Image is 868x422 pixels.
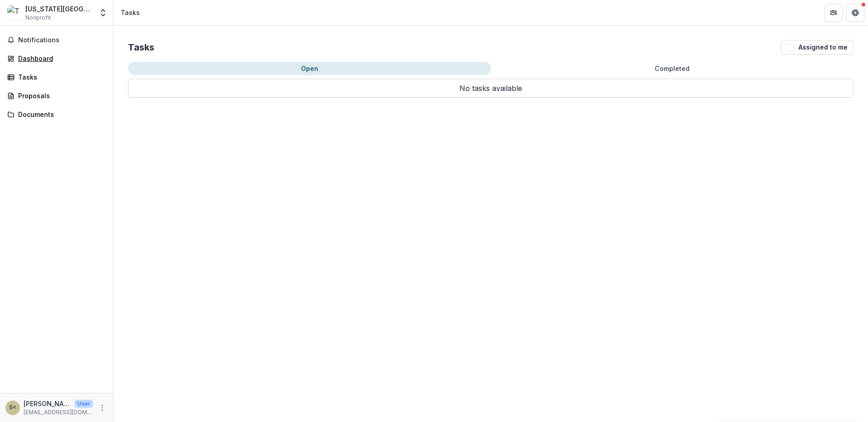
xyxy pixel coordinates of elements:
[491,62,853,75] button: Completed
[121,8,140,17] div: Tasks
[25,4,93,14] div: [US_STATE][GEOGRAPHIC_DATA]
[128,42,154,53] h2: Tasks
[24,399,71,408] p: [PERSON_NAME] <[EMAIL_ADDRESS][DOMAIN_NAME]>
[24,408,93,417] p: [EMAIL_ADDRESS][DOMAIN_NAME]
[25,14,51,22] span: Nonprofit
[9,405,16,411] div: Sara R. Shafer <srshafer@texaschildrens.org>
[4,107,109,122] a: Documents
[18,110,102,119] div: Documents
[128,79,853,98] p: No tasks available
[824,4,843,22] button: Partners
[7,5,22,20] img: Texas Children's Hospital
[18,36,106,44] span: Notifications
[846,4,864,22] button: Get Help
[4,88,109,103] a: Proposals
[97,402,108,413] button: More
[781,40,853,55] button: Assigned to me
[18,91,102,100] div: Proposals
[4,70,109,85] a: Tasks
[128,62,491,75] button: Open
[74,400,93,408] p: User
[18,54,102,63] div: Dashboard
[18,72,102,82] div: Tasks
[97,4,109,22] button: Open entity switcher
[4,51,109,66] a: Dashboard
[4,33,109,47] button: Notifications
[117,6,143,19] nav: breadcrumb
